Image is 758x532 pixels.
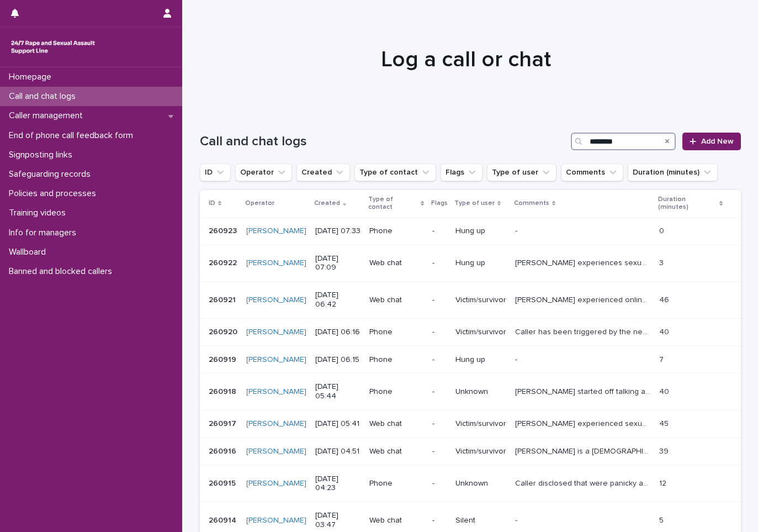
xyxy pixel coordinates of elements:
[200,217,741,245] tr: 260923260923 [PERSON_NAME] [DATE] 07:33Phone-Hung up-- 00
[195,46,736,73] h1: Log a call or chat
[369,328,423,337] p: Phone
[369,227,423,236] p: Phone
[200,282,741,319] tr: 260921260921 [PERSON_NAME] [DATE] 06:42Web chat-Victim/survivor[PERSON_NAME] experienced online b...
[200,134,567,150] h1: Call and chat logs
[515,477,653,488] p: Caller disclosed that were panicky and needed support with their breathing. Operator did some bre...
[4,110,92,121] p: Caller management
[455,259,506,268] p: Hung up
[246,479,306,488] a: [PERSON_NAME]
[200,410,741,438] tr: 260917260917 [PERSON_NAME] [DATE] 05:41Web chat-Victim/survivor[PERSON_NAME] experienced sexual h...
[369,387,423,397] p: Phone
[432,355,447,365] p: -
[515,224,520,236] p: -
[209,445,238,456] p: 260916
[571,133,676,150] input: Search
[515,293,653,305] p: Amanda experienced online base sexual abuse, she was manipulated. Her feelings were explored and ...
[246,328,306,337] a: [PERSON_NAME]
[4,188,105,199] p: Policies and processes
[315,291,361,309] p: [DATE] 06:42
[701,138,734,145] span: Add New
[315,254,361,273] p: [DATE] 07:09
[454,197,495,209] p: Type of user
[200,373,741,410] tr: 260918260918 [PERSON_NAME] [DATE] 05:44Phone-Unknown[PERSON_NAME] started off talking about being...
[246,447,306,456] a: [PERSON_NAME]
[369,419,423,429] p: Web chat
[432,259,447,268] p: -
[200,164,231,181] button: ID
[9,36,97,58] img: rhQMoQhaT3yELyF149Cw
[455,227,506,236] p: Hung up
[455,355,506,365] p: Hung up
[4,266,121,277] p: Banned and blocked callers
[659,445,671,456] p: 39
[4,150,81,160] p: Signposting links
[432,419,447,429] p: -
[455,447,506,456] p: Victim/survivor
[515,417,653,429] p: Jessie experienced sexual harassment form a person she was counseling; her feelings were explored...
[455,479,506,488] p: Unknown
[432,447,447,456] p: -
[209,477,238,488] p: 260915
[246,516,306,525] a: [PERSON_NAME]
[209,353,238,365] p: 260919
[209,325,240,337] p: 260920
[4,91,84,102] p: Call and chat logs
[200,346,741,373] tr: 260919260919 [PERSON_NAME] [DATE] 06:15Phone-Hung up-- 77
[315,419,361,429] p: [DATE] 05:41
[209,224,239,236] p: 260923
[4,169,99,180] p: Safeguarding records
[628,164,718,181] button: Duration (minutes)
[369,479,423,488] p: Phone
[659,353,666,365] p: 7
[432,227,447,236] p: -
[200,318,741,346] tr: 260920260920 [PERSON_NAME] [DATE] 06:16Phone-Victim/survivorCaller has been triggered by the news...
[369,447,423,456] p: Web chat
[487,164,556,181] button: Type of user
[515,385,653,397] p: Caller started off talking about being triggered by a past experience, then they went into a flas...
[209,514,238,525] p: 260914
[515,353,520,365] p: -
[246,259,306,268] a: [PERSON_NAME]
[209,256,239,268] p: 260922
[314,197,340,209] p: Created
[659,325,671,337] p: 40
[246,419,306,429] a: [PERSON_NAME]
[246,227,306,236] a: [PERSON_NAME]
[369,516,423,525] p: Web chat
[658,193,717,214] p: Duration (minutes)
[200,438,741,465] tr: 260916260916 [PERSON_NAME] [DATE] 04:51Web chat-Victim/survivor[PERSON_NAME] is a [DEMOGRAPHIC_DA...
[432,328,447,337] p: -
[682,133,740,150] a: Add New
[431,197,448,209] p: Flags
[455,296,506,305] p: Victim/survivor
[315,475,361,493] p: [DATE] 04:23
[455,516,506,525] p: Silent
[209,417,238,429] p: 260917
[455,328,506,337] p: Victim/survivor
[235,164,292,181] button: Operator
[515,256,653,268] p: Marleni experiences sexual harassment as a child
[432,516,447,525] p: -
[4,208,75,218] p: Training videos
[432,387,447,397] p: -
[369,296,423,305] p: Web chat
[246,296,306,305] a: [PERSON_NAME]
[315,328,361,337] p: [DATE] 06:16
[200,465,741,502] tr: 260915260915 [PERSON_NAME] [DATE] 04:23Phone-UnknownCaller disclosed that were panicky and needed...
[515,514,520,525] p: -
[369,259,423,268] p: Web chat
[354,164,436,181] button: Type of contact
[4,72,60,82] p: Homepage
[432,479,447,488] p: -
[246,387,306,397] a: [PERSON_NAME]
[455,419,506,429] p: Victim/survivor
[441,164,483,181] button: Flags
[4,130,142,141] p: End of phone call feedback form
[246,355,306,365] a: [PERSON_NAME]
[659,224,666,236] p: 0
[200,245,741,282] tr: 260922260922 [PERSON_NAME] [DATE] 07:09Web chat-Hung up[PERSON_NAME] experiences sexual harassmen...
[209,385,238,397] p: 260918
[659,417,671,429] p: 45
[659,385,671,397] p: 40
